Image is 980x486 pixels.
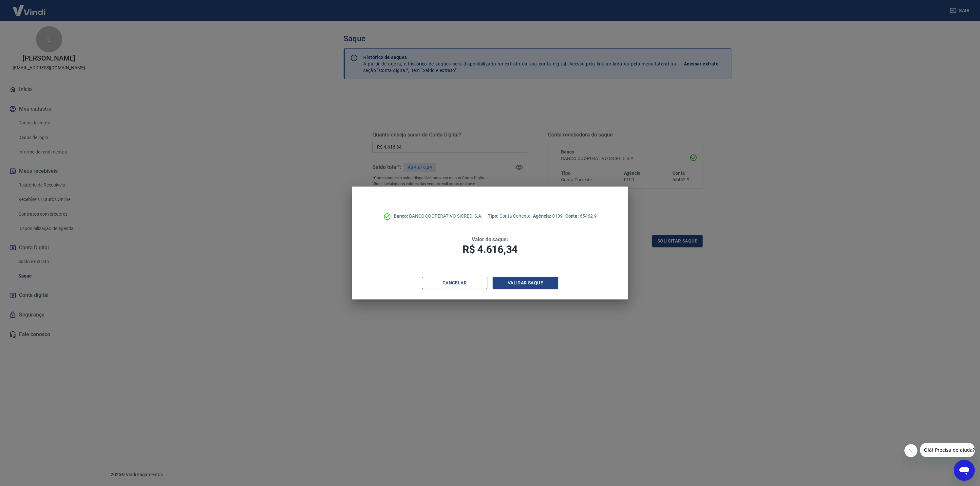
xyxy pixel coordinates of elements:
span: Tipo: [488,213,499,219]
span: R$ 4.616,34 [462,243,518,256]
p: BANCO COOPERATIVO SICREDI S.A. [394,213,482,220]
iframe: Mensagem da empresa [920,443,975,457]
span: Olá! Precisa de ajuda? [4,5,55,10]
span: Conta: [565,213,580,219]
iframe: Botão para abrir a janela de mensagens [954,460,975,481]
p: Conta Corrente [488,213,530,220]
span: Banco: [394,213,409,219]
button: Cancelar [422,277,487,289]
p: 65462-9 [565,213,597,220]
span: Valor do saque: [472,236,508,243]
span: Agência: [533,213,552,219]
button: Validar saque [493,277,558,289]
iframe: Fechar mensagem [904,444,917,457]
p: 0109 [533,213,562,220]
